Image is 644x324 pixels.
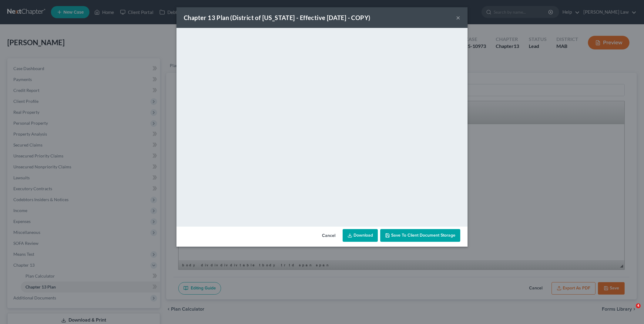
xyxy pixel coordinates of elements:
[380,229,460,242] button: Save to Client Document Storage
[343,229,378,242] a: Download
[391,233,455,238] span: Save to Client Document Storage
[636,303,641,308] span: 4
[184,13,370,22] div: Chapter 13 Plan (District of [US_STATE] - Effective [DATE] - COPY)
[176,28,468,225] iframe: <object ng-attr-data='[URL][DOMAIN_NAME]' type='application/pdf' width='100%' height='650px'></ob...
[623,303,638,318] iframe: Intercom live chat
[456,14,460,21] button: ×
[317,230,340,242] button: Cancel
